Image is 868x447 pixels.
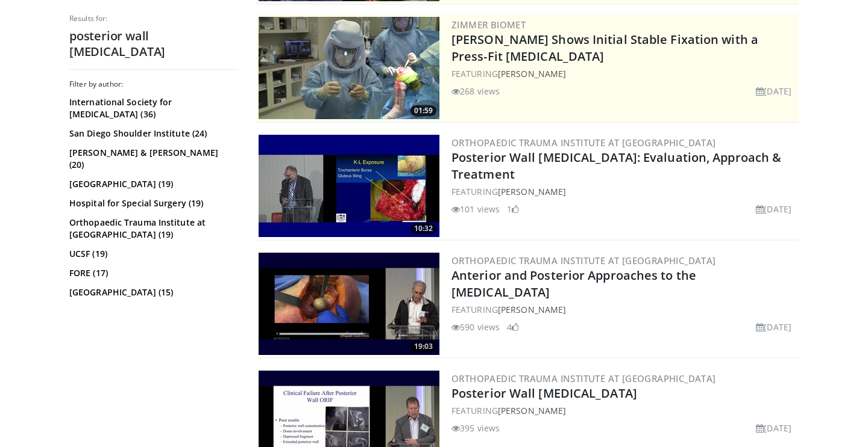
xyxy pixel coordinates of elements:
[451,372,716,384] a: Orthopaedic Trauma Institute at [GEOGRAPHIC_DATA]
[451,321,500,333] li: 590 views
[259,135,439,237] img: e3d359e8-e59b-4b6b-93a3-2c7317c42314.300x170_q85_crop-smart_upscale.jpg
[451,254,716,267] a: Orthopaedic Trauma Institute at [GEOGRAPHIC_DATA]
[498,405,566,416] a: [PERSON_NAME]
[69,147,235,171] a: [PERSON_NAME] & [PERSON_NAME] (20)
[451,267,696,300] a: Anterior and Posterior Approaches to the [MEDICAL_DATA]
[259,17,439,119] a: 01:59
[451,137,716,149] a: Orthopaedic Trauma Institute at [GEOGRAPHIC_DATA]
[410,223,436,234] span: 10:32
[69,79,238,89] h3: Filter by author:
[451,385,637,401] a: Posterior Wall [MEDICAL_DATA]
[507,203,519,215] li: 1
[69,14,238,23] p: Results for:
[410,341,436,352] span: 19:03
[451,19,526,31] a: Zimmer Biomet
[498,304,566,315] a: [PERSON_NAME]
[69,286,235,298] a: [GEOGRAPHIC_DATA] (15)
[451,203,500,215] li: 101 views
[451,404,796,417] div: FEATURING
[259,135,439,237] a: 10:32
[69,217,235,241] a: Orthopaedic Trauma Institute at [GEOGRAPHIC_DATA] (19)
[69,178,235,190] a: [GEOGRAPHIC_DATA] (19)
[259,253,439,355] img: de4390fa-2684-49f4-9f86-74c8680d4739.300x170_q85_crop-smart_upscale.jpg
[69,28,238,60] h2: posterior wall [MEDICAL_DATA]
[451,67,796,80] div: FEATURING
[410,105,436,116] span: 01:59
[69,197,235,209] a: Hospital for Special Surgery (19)
[498,186,566,197] a: [PERSON_NAME]
[451,185,796,198] div: FEATURING
[756,85,791,97] li: [DATE]
[756,203,791,215] li: [DATE]
[259,253,439,355] a: 19:03
[69,248,235,260] a: UCSF (19)
[69,128,235,140] a: San Diego Shoulder Institute (24)
[69,267,235,279] a: FORE (17)
[756,422,791,434] li: [DATE]
[69,96,235,120] a: International Society for [MEDICAL_DATA] (36)
[451,303,796,316] div: FEATURING
[451,422,500,434] li: 395 views
[451,85,500,97] li: 268 views
[451,31,758,64] a: [PERSON_NAME] Shows Initial Stable Fixation with a Press-Fit [MEDICAL_DATA]
[498,68,566,79] a: [PERSON_NAME]
[507,321,519,333] li: 4
[451,149,781,182] a: Posterior Wall [MEDICAL_DATA]: Evaluation, Approach & Treatment
[259,17,439,119] img: 6bc46ad6-b634-4876-a934-24d4e08d5fac.300x170_q85_crop-smart_upscale.jpg
[756,321,791,333] li: [DATE]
